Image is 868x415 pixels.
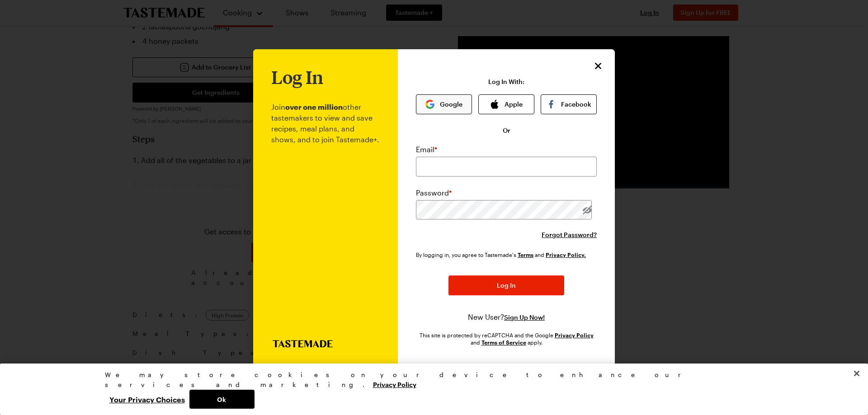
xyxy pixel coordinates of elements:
h1: Log In [271,67,323,87]
button: Sign Up Now! [504,313,545,322]
span: Log In [497,281,516,290]
button: Forgot Password? [542,230,597,239]
button: Close [592,60,604,72]
div: Privacy [105,370,756,409]
button: Log In [448,275,564,295]
div: We may store cookies on your device to enhance our services and marketing. [105,370,756,390]
b: over one million [285,103,343,111]
a: Tastemade Privacy Policy [546,251,586,258]
span: New User? [468,312,504,321]
span: Or [503,126,510,135]
div: This site is protected by reCAPTCHA and the Google and apply. [416,331,597,346]
a: More information about your privacy, opens in a new tab [373,380,416,388]
a: Google Privacy Policy [555,331,594,339]
p: Join other tastemakers to view and save recipes, meal plans, and shows, and to join Tastemade+. [271,87,380,340]
a: Tastemade Terms of Service [518,251,533,258]
button: Close [847,364,867,383]
label: Email [416,144,437,155]
button: Google [416,94,472,114]
button: Facebook [541,94,597,114]
div: By logging in, you agree to Tastemade's and [416,250,590,259]
button: Apple [478,94,534,114]
button: Ok [189,390,255,409]
p: Log In With: [488,78,524,85]
label: Password [416,187,452,198]
a: Google Terms of Service [481,338,526,346]
button: Your Privacy Choices [105,390,189,409]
